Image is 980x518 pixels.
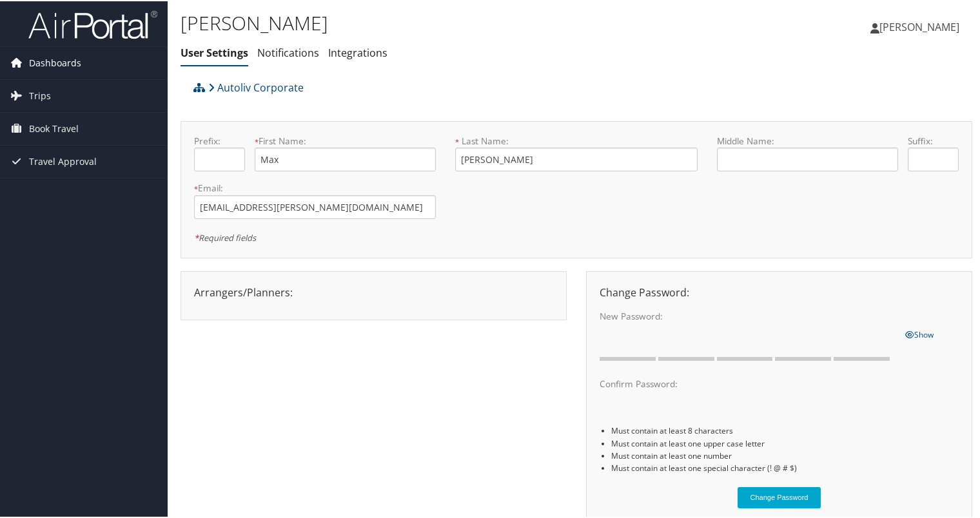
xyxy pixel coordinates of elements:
label: First Name: [255,133,436,146]
a: Notifications [257,44,319,59]
a: Autoliv Corporate [208,73,304,99]
span: Dashboards [29,46,81,78]
h1: [PERSON_NAME] [181,8,709,35]
label: New Password: [600,309,896,321]
label: Last Name: [455,133,697,146]
a: [PERSON_NAME] [870,6,972,45]
label: Suffix: [908,133,959,146]
li: Must contain at least one special character (! @ # $) [611,461,959,473]
a: Integrations [328,44,387,59]
img: airportal-logo.png [28,8,157,39]
div: Change Password: [590,283,968,299]
li: Must contain at least one number [611,448,959,461]
label: Prefix: [194,133,245,146]
label: Email: [194,180,436,193]
a: User Settings [181,44,248,59]
em: Required fields [194,231,256,242]
a: Show [905,325,934,340]
span: Trips [29,79,51,111]
li: Must contain at least 8 characters [611,423,959,436]
div: Arrangers/Planners: [184,283,563,299]
span: Travel Approval [29,144,97,177]
span: Show [905,328,934,339]
span: Book Travel [29,111,79,144]
button: Change Password [738,486,821,507]
span: [PERSON_NAME] [879,19,959,33]
li: Must contain at least one upper case letter [611,436,959,448]
label: Middle Name: [717,133,898,146]
label: Confirm Password: [600,376,896,389]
